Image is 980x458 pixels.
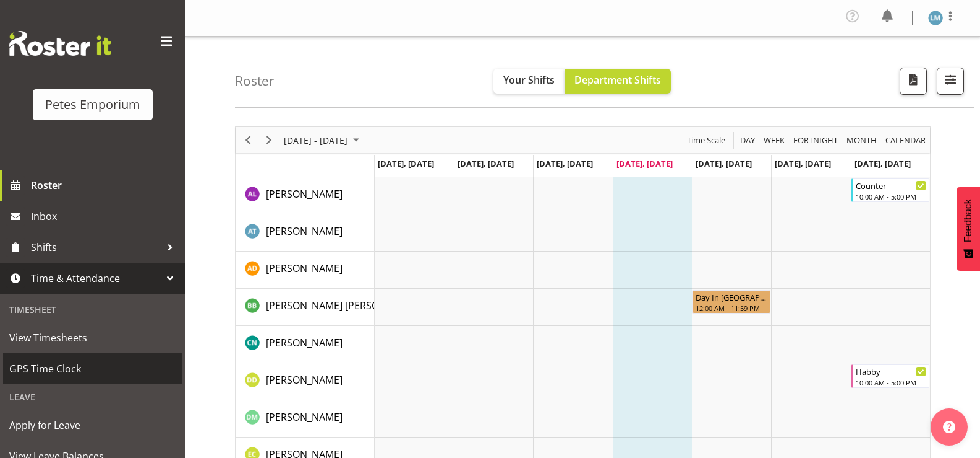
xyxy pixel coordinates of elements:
button: Download a PDF of the roster according to the set date range. [900,68,927,95]
div: Day In [GEOGRAPHIC_DATA] [696,291,767,303]
div: Abigail Lane"s event - Counter Begin From Sunday, August 31, 2025 at 10:00:00 AM GMT+12:00 Ends A... [851,178,929,202]
span: Day [739,133,756,148]
span: calendar [884,133,927,148]
span: View Timesheets [9,328,176,347]
td: Abigail Lane resource [236,177,375,214]
div: Next [258,127,279,153]
span: [PERSON_NAME] [266,224,343,238]
div: Habby [856,365,926,377]
td: Alex-Micheal Taniwha resource [236,214,375,252]
button: Department Shifts [565,69,671,94]
span: [PERSON_NAME] [266,373,343,387]
button: Timeline Month [845,133,879,148]
span: [DATE], [DATE] [378,158,434,169]
a: View Timesheets [3,322,182,353]
span: [PERSON_NAME] [266,410,343,424]
td: Danielle Donselaar resource [236,363,375,400]
span: Week [762,133,786,148]
td: David McAuley resource [236,400,375,438]
td: Amelia Denz resource [236,252,375,289]
span: [PERSON_NAME] [266,262,343,275]
td: Beena Beena resource [236,289,375,326]
button: Fortnight [791,133,840,148]
a: [PERSON_NAME] [266,410,343,425]
span: [DATE], [DATE] [458,158,514,169]
span: Roster [31,176,179,195]
span: [DATE], [DATE] [616,158,673,169]
span: [PERSON_NAME] [PERSON_NAME] [266,299,422,312]
span: [DATE] - [DATE] [283,133,349,148]
div: Leave [3,384,182,410]
button: August 25 - 31, 2025 [282,133,365,148]
span: Fortnight [792,133,839,148]
div: 10:00 AM - 5:00 PM [856,192,926,201]
button: Month [884,133,928,148]
a: [PERSON_NAME] [266,372,343,387]
button: Filter Shifts [937,68,964,95]
span: Month [845,133,878,148]
span: [DATE], [DATE] [775,158,831,169]
button: Next [261,133,278,148]
div: Petes Emporium [45,95,140,114]
span: Inbox [31,207,179,226]
div: 12:00 AM - 11:59 PM [696,303,767,313]
button: Previous [240,133,257,148]
span: [DATE], [DATE] [854,158,911,169]
div: Danielle Donselaar"s event - Habby Begin From Sunday, August 31, 2025 at 10:00:00 AM GMT+12:00 En... [851,364,929,388]
a: [PERSON_NAME] [266,224,343,239]
span: Time Scale [686,133,726,148]
a: GPS Time Clock [3,353,182,384]
div: 10:00 AM - 5:00 PM [856,377,926,387]
span: Shifts [31,238,161,257]
span: [DATE], [DATE] [696,158,752,169]
div: Counter [856,179,926,192]
a: [PERSON_NAME] [266,261,343,276]
span: Feedback [963,199,974,242]
span: [PERSON_NAME] [266,187,343,201]
span: [DATE], [DATE] [537,158,593,169]
button: Your Shifts [493,69,565,94]
button: Timeline Day [738,133,757,148]
a: [PERSON_NAME] [266,187,343,201]
span: Your Shifts [503,73,555,87]
a: [PERSON_NAME] [266,335,343,350]
div: Timesheet [3,297,182,322]
h4: Roster [235,74,275,88]
span: GPS Time Clock [9,359,176,378]
div: Beena Beena"s event - Day In Lieu Begin From Friday, August 29, 2025 at 12:00:00 AM GMT+12:00 End... [692,290,770,314]
span: Apply for Leave [9,416,176,434]
img: help-xxl-2.png [943,421,955,433]
div: Previous [237,127,258,153]
span: Department Shifts [574,73,661,87]
span: [PERSON_NAME] [266,336,343,350]
a: Apply for Leave [3,410,182,441]
td: Christine Neville resource [236,326,375,363]
button: Time Scale [685,133,728,148]
button: Feedback - Show survey [957,187,980,271]
span: Time & Attendance [31,269,161,288]
button: Timeline Week [762,133,787,148]
a: [PERSON_NAME] [PERSON_NAME] [266,298,422,313]
img: Rosterit website logo [9,31,111,56]
img: lianne-morete5410.jpg [928,11,943,25]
